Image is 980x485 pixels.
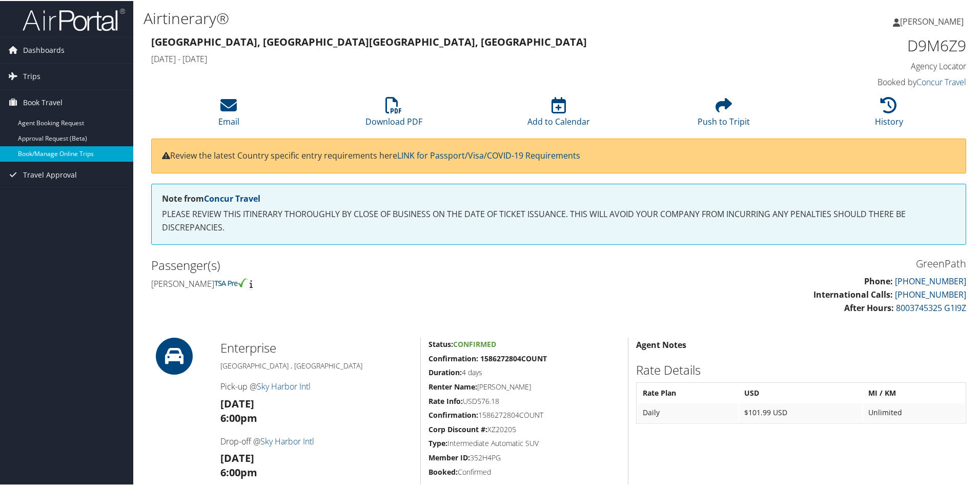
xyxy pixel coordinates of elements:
strong: Rate Info: [428,395,463,405]
strong: Status: [428,338,453,348]
h2: Passenger(s) [151,256,551,273]
h5: [GEOGRAPHIC_DATA] , [GEOGRAPHIC_DATA] [220,360,413,370]
strong: Phone: [864,275,893,286]
img: tsa-precheck.png [214,277,248,286]
h4: Drop-off @ [220,435,413,446]
strong: Duration: [428,366,462,376]
p: Review the latest Country specific entry requirements here [162,148,955,162]
strong: Member ID: [428,452,470,461]
a: [PHONE_NUMBER] [895,275,966,286]
strong: [GEOGRAPHIC_DATA], [GEOGRAPHIC_DATA] [GEOGRAPHIC_DATA], [GEOGRAPHIC_DATA] [151,34,587,48]
h2: Enterprise [220,338,413,356]
h4: [PERSON_NAME] [151,277,551,288]
h5: 352H4PG [428,452,620,462]
span: Trips [23,63,40,88]
h5: USD576.18 [428,395,620,405]
a: Concur Travel [204,192,260,203]
h5: Confirmed [428,466,620,476]
span: Confirmed [453,338,496,348]
strong: Booked: [428,466,458,476]
img: airportal-logo.png [23,7,125,31]
strong: [DATE] [220,450,254,464]
strong: 6:00pm [220,410,257,424]
h5: 1586272804COUNT [428,409,620,419]
strong: 6:00pm [220,464,257,478]
span: Travel Approval [23,161,77,187]
h4: Agency Locator [774,60,966,71]
a: Concur Travel [916,75,966,87]
td: Unlimited [863,402,965,421]
strong: [DATE] [220,396,254,410]
strong: Type: [428,437,447,447]
th: USD [739,383,862,401]
strong: Agent Notes [636,338,686,350]
a: Sky Harbor Intl [257,380,311,391]
h4: Pick-up @ [220,380,413,391]
strong: Confirmation: [428,409,478,419]
a: Add to Calendar [527,102,590,126]
h3: GreenPath [566,256,966,270]
a: 8003745325 G1I9Z [896,301,966,313]
strong: After Hours: [844,301,894,313]
a: Push to Tripit [698,102,750,126]
h5: 4 days [428,366,620,377]
span: Book Travel [23,89,63,114]
strong: International Calls: [813,288,893,299]
a: Download PDF [365,102,422,126]
strong: Renter Name: [428,381,477,391]
strong: Confirmation: 1586272804COUNT [428,353,547,362]
strong: Corp Discount #: [428,423,487,433]
th: Rate Plan [638,383,738,401]
a: Sky Harbor Intl [260,435,314,446]
span: [PERSON_NAME] [900,15,964,26]
td: Daily [638,402,738,421]
a: History [875,102,903,126]
a: [PHONE_NUMBER] [895,288,966,299]
h5: Intermediate Automatic SUV [428,437,620,448]
h4: [DATE] - [DATE] [151,52,759,64]
a: [PERSON_NAME] [893,5,974,36]
a: LINK for Passport/Visa/COVID-19 Requirements [397,149,580,160]
td: $101.99 USD [739,402,862,421]
h4: Booked by [774,75,966,87]
h5: XZ20205 [428,423,620,434]
h5: [PERSON_NAME] [428,381,620,391]
a: Email [218,102,239,126]
h2: Rate Details [636,360,966,378]
p: PLEASE REVIEW THIS ITINERARY THOROUGHLY BY CLOSE OF BUSINESS ON THE DATE OF TICKET ISSUANCE. THIS... [162,207,955,233]
span: Dashboards [23,36,65,62]
h1: Airtinerary® [144,7,697,28]
h1: D9M6Z9 [774,34,966,55]
strong: Note from [162,192,260,203]
th: MI / KM [863,383,965,401]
